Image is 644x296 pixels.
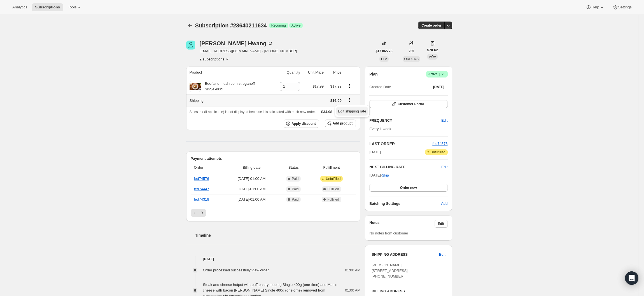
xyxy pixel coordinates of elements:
[369,184,447,192] button: Order now
[381,57,387,61] span: LTV
[186,94,273,107] th: Shipping
[186,256,361,262] h4: [DATE]
[195,22,267,29] span: Subscription #23640211634
[327,197,339,202] span: Fulfilled
[186,22,194,29] button: Subscriptions
[625,271,638,285] div: Open Intercom Messenger
[398,102,424,106] span: Customer Portal
[369,173,389,177] span: [DATE] ·
[9,3,31,11] button: Analytics
[427,47,438,53] span: $70.62
[421,23,441,28] span: Create order
[198,209,206,217] button: Next
[438,222,444,226] span: Edit
[438,116,451,125] button: Edit
[311,165,353,170] span: Fulfillment
[369,220,435,228] h3: Notes
[441,201,447,206] span: Add
[191,156,356,161] h2: Payment attempts
[369,118,441,123] h2: FREQUENCY
[428,71,445,77] span: Active
[338,109,366,113] span: Edit shipping rate
[345,83,354,89] button: Product actions
[435,220,448,228] button: Edit
[227,176,277,182] span: [DATE] · 01:00 AM
[325,119,356,127] button: Add product
[280,165,307,170] span: Status
[327,187,339,191] span: Fulfilled
[436,250,449,259] button: Edit
[195,232,361,238] h2: Timeline
[345,288,360,293] span: 01:00 AM
[618,5,632,10] span: Settings
[369,84,391,90] span: Created Date
[200,41,273,46] div: [PERSON_NAME] Hwang
[272,66,302,79] th: Quantity
[405,47,417,55] button: 253
[203,268,269,272] span: Order processed successfully.
[369,149,381,155] span: [DATE]
[205,87,223,91] small: Single 400g
[336,107,368,116] button: Edit shipping rate
[64,3,85,11] button: Tools
[194,197,209,201] a: fed74318
[369,164,441,170] h2: NEXT BILLING DATE
[369,141,432,147] h2: LAST ORDER
[326,177,341,181] span: Unfulfilled
[291,23,301,28] span: Active
[409,49,414,53] span: 253
[441,118,447,123] span: Edit
[418,22,445,29] button: Create order
[251,268,269,272] a: View order
[186,41,195,50] span: Carissa Hwang
[284,119,319,128] button: Apply discount
[345,97,354,103] button: Shipping actions
[200,56,230,62] button: Product actions
[432,141,447,147] button: fed74576
[330,98,342,103] span: $16.99
[382,173,389,178] span: Skip
[333,121,353,126] span: Add product
[431,150,445,154] span: Unfulfilled
[372,252,439,257] h3: SHIPPING ADDRESS
[609,3,635,11] button: Settings
[433,85,444,89] span: [DATE]
[330,84,342,88] span: $17.99
[292,177,298,181] span: Paid
[302,66,325,79] th: Unit Price
[441,164,447,170] button: Edit
[369,100,447,108] button: Customer Portal
[194,187,209,191] a: fed74447
[432,142,447,146] a: fed74576
[191,161,225,174] th: Order
[439,252,445,257] span: Edit
[191,209,356,217] nav: Pagination
[227,197,277,202] span: [DATE] · 01:00 AM
[582,3,608,11] button: Help
[369,71,378,77] h2: Plan
[345,267,360,273] span: 01:00 AM
[438,199,451,208] button: Add
[404,57,419,61] span: ORDERS
[369,127,391,131] span: Every 1 week
[439,72,440,76] span: |
[430,83,448,91] button: [DATE]
[292,187,298,191] span: Paid
[12,5,27,10] span: Analytics
[227,186,277,192] span: [DATE] · 01:00 AM
[379,171,392,180] button: Skip
[190,110,316,114] span: Sales tax (if applicable) is not displayed because it is calculated with each new order.
[369,231,408,235] span: No notes from customer
[271,23,286,28] span: Recurring
[325,66,343,79] th: Price
[372,288,445,294] h3: BILLING ADDRESS
[321,110,332,114] span: $34.98
[194,177,209,181] a: fed74576
[32,3,63,11] button: Subscriptions
[400,185,417,190] span: Order now
[376,49,393,53] span: $17,865.78
[35,5,60,10] span: Subscriptions
[227,165,277,170] span: Billing date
